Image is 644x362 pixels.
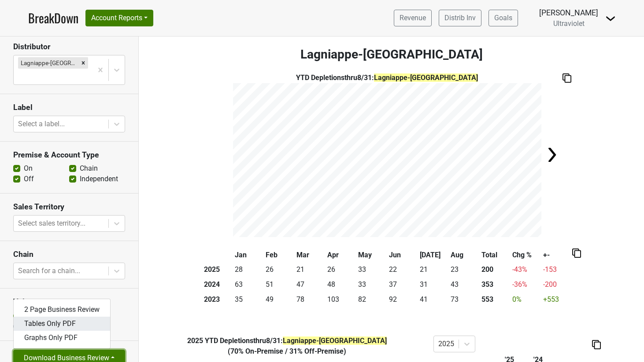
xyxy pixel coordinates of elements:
h3: Chain [13,250,125,259]
td: 0 % [511,292,541,307]
td: 78 [295,292,326,307]
td: 49 [264,292,295,307]
span: Lagniappe-[GEOGRAPHIC_DATA] [283,336,387,345]
img: Arrow right [543,146,561,164]
td: 47 [295,277,326,292]
span: Ultraviolet [553,19,585,28]
th: Apr [326,248,356,263]
td: 26 [326,263,356,278]
h3: Premise & Account Type [13,150,125,160]
td: 22 [387,263,418,278]
th: Chg % [511,248,541,263]
td: 23 [449,263,480,278]
div: [PERSON_NAME] [539,7,598,18]
th: Jan [233,248,264,263]
img: Copy to clipboard [563,73,571,83]
th: 2025 [202,263,233,278]
td: 33 [356,263,387,278]
a: Revenue [394,10,432,26]
td: 33 [356,277,387,292]
th: May [356,248,387,263]
a: 2 Page Business Review [14,303,110,317]
img: Copy to clipboard [572,249,581,258]
td: -43 % [511,263,541,278]
h3: Lagniappe-[GEOGRAPHIC_DATA] [139,47,644,62]
h3: Sales Territory [13,202,125,212]
span: 2025 [187,336,205,345]
td: 51 [264,277,295,292]
div: YTD Depletions thru 8/31 : [233,73,541,83]
td: 73 [449,292,480,307]
a: Goals [489,10,518,26]
td: 82 [356,292,387,307]
td: 28 [233,263,264,278]
div: Lagniappe-[GEOGRAPHIC_DATA] [18,57,78,69]
img: Copy to clipboard [592,340,601,349]
a: Tables Only PDF [14,317,110,331]
div: ( 70% On-Premise / 31% Off-Premise ) [147,346,427,357]
td: 21 [418,263,449,278]
a: Distrib Inv [439,10,481,26]
label: Independent [80,174,118,184]
div: Remove Lagniappe-IL [78,57,88,69]
h3: Value [13,297,125,307]
td: 103 [326,292,356,307]
th: Aug [449,248,480,263]
td: 92 [387,292,418,307]
th: Jun [387,248,418,263]
span: Lagniappe-[GEOGRAPHIC_DATA] [374,73,478,82]
td: 48 [326,277,356,292]
th: [DATE] [418,248,449,263]
button: Account Reports [85,10,153,26]
th: Total [480,248,511,263]
a: BreakDown [28,9,78,27]
td: -200 [541,277,572,292]
td: 21 [295,263,326,278]
td: 63 [233,277,264,292]
label: Chain [80,163,98,174]
td: 26 [264,263,295,278]
td: 31 [418,277,449,292]
td: 35 [233,292,264,307]
img: Dropdown Menu [605,13,616,24]
label: On [24,163,33,174]
td: 41 [418,292,449,307]
th: 553 [480,292,511,307]
th: 353 [480,277,511,292]
td: 43 [449,277,480,292]
label: Off [24,174,34,184]
th: 2024 [202,277,233,292]
th: Feb [264,248,295,263]
th: 2023 [202,292,233,307]
td: +553 [541,292,572,307]
td: -36 % [511,277,541,292]
a: Graphs Only PDF [14,331,110,345]
td: -153 [541,263,572,278]
h3: Distributor [13,42,125,51]
th: 200 [480,263,511,278]
h3: Label [13,103,125,112]
div: YTD Depletions thru 8/31 : [147,336,427,346]
th: +- [541,248,572,263]
td: 37 [387,277,418,292]
th: Mar [295,248,326,263]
